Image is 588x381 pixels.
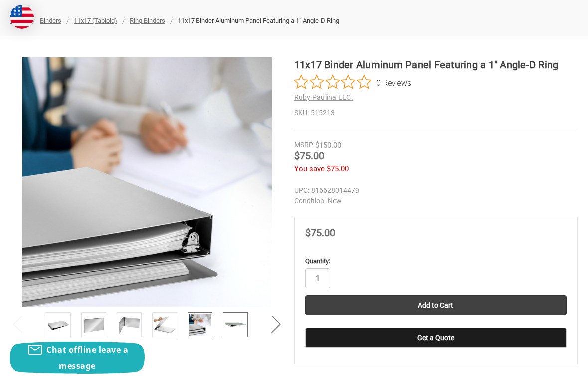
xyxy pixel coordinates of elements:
[10,342,145,374] button: Chat offline leave a message
[266,309,286,339] button: Next
[305,295,567,315] input: Add to Cart
[118,314,140,336] img: 11x17 Binder Aluminum Panel Featuring a 1" Angle-D Ring
[47,314,69,336] img: 11x17 Binder Aluminum Panel Featuring a 1" Angle-D Ring
[294,185,578,196] dd: 816628014479
[74,17,117,24] a: 11x17 (Tabloid)
[294,108,578,118] dd: 515213
[294,108,309,118] dt: SKU:
[83,314,105,336] img: 11x17 Binder Aluminum Panel Featuring a 1" Angle-D Ring
[224,314,246,336] img: 11x17 Binder Aluminum Panel Featuring a 1" Angle-D Ring
[327,164,349,173] span: $75.00
[154,314,176,336] img: 11x17 Binder Aluminum Panel Featuring a 1" Angle-D Ring
[376,75,411,90] span: 0 Reviews
[46,344,128,371] span: Chat offline leave a message
[294,93,353,101] a: Ruby Paulina LLC.
[22,57,272,307] img: 11x17 Binder Aluminum Panel Featuring a 1" Angle-D Ring
[10,5,34,29] img: duty and tax information for United States
[40,17,61,24] a: Binders
[305,256,567,266] label: Quantity:
[294,196,578,206] dd: New
[294,150,324,162] span: $75.00
[294,140,313,150] div: MSRP
[294,185,309,196] dt: UPC:
[506,354,588,381] iframe: Google Customer Reviews
[305,328,567,348] button: Get a Quote
[8,309,28,339] button: Previous
[130,17,165,24] a: Ring Binders
[294,75,411,90] button: Rated 0 out of 5 stars from 0 reviews. Jump to reviews.
[305,227,335,239] span: $75.00
[294,57,578,72] h1: 11x17 Binder Aluminum Panel Featuring a 1" Angle-D Ring
[294,164,325,173] span: You save
[189,314,211,336] img: 11x17 Binder Aluminum Panel Featuring a 1" Angle-D Ring
[315,141,341,150] span: $150.00
[294,196,326,206] dt: Condition:
[178,17,339,24] span: 11x17 Binder Aluminum Panel Featuring a 1" Angle-D Ring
